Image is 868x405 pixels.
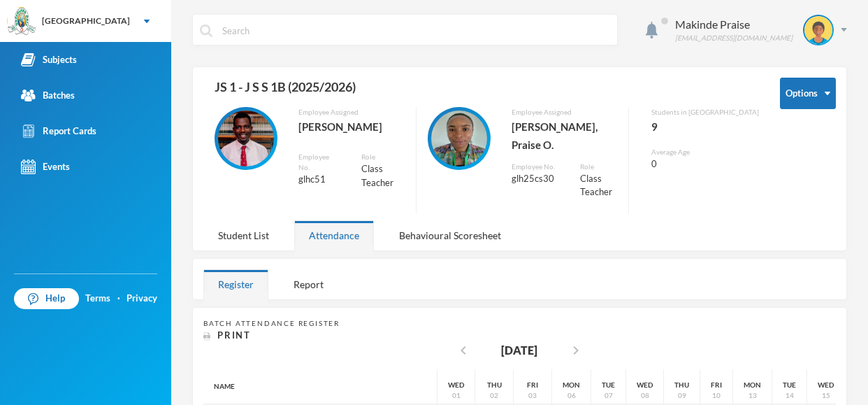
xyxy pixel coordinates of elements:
div: 14 [786,390,794,401]
div: 08 [641,390,649,401]
div: [GEOGRAPHIC_DATA] [42,15,130,27]
a: Terms [85,292,110,306]
img: EMPLOYEE [431,111,487,166]
div: Role [361,152,405,162]
div: [PERSON_NAME] [298,118,405,136]
span: Batch Attendance Register [203,319,340,327]
div: [DATE] [501,342,537,359]
div: 10 [712,390,721,401]
div: 0 [651,157,759,171]
button: Options [780,78,836,109]
div: Behavioural Scoresheet [384,220,516,250]
div: Employee No. [298,152,340,173]
input: Search [221,15,610,46]
div: Subjects [21,52,77,67]
div: 02 [490,390,498,401]
div: Report Cards [21,124,96,138]
div: Class Teacher [361,162,405,190]
div: Fri [711,380,722,390]
div: [EMAIL_ADDRESS][DOMAIN_NAME] [675,33,793,43]
div: Tue [602,380,615,390]
div: Mon [744,380,761,390]
div: Tue [783,380,796,390]
div: 13 [748,390,757,401]
i: chevron_left [455,342,472,359]
div: Student List [203,220,284,250]
div: Employee No. [512,162,560,172]
div: Average Age [651,147,759,157]
div: [PERSON_NAME], Praise O. [512,118,619,155]
div: Employee Assigned [512,107,619,118]
div: 01 [452,390,461,401]
div: 06 [567,390,576,401]
i: chevron_right [567,342,584,359]
a: Help [14,288,79,309]
div: 07 [605,390,613,401]
div: Wed [637,380,653,390]
div: Employee Assigned [298,107,405,118]
div: Mon [563,380,580,390]
div: 9 [651,118,759,136]
div: Batches [21,88,75,103]
img: EMPLOYEE [218,111,274,166]
div: glhc51 [298,173,340,187]
img: STUDENT [804,16,832,44]
div: 03 [528,390,537,401]
div: 09 [678,390,686,401]
div: Register [203,269,268,299]
div: Attendance [294,220,374,250]
div: Class Teacher [580,172,618,199]
div: JS 1 - J S S 1B (2025/2026) [203,78,759,107]
div: 15 [822,390,830,401]
div: Name [203,369,437,404]
div: Events [21,159,70,174]
div: Wed [448,380,464,390]
div: Wed [818,380,834,390]
div: Role [580,162,618,172]
div: Students in [GEOGRAPHIC_DATA] [651,107,759,118]
div: Thu [487,380,502,390]
div: · [117,292,120,306]
img: logo [8,8,36,36]
div: Report [279,269,338,299]
div: Thu [674,380,689,390]
a: Privacy [126,292,157,306]
div: Makinde Praise [675,16,793,33]
div: glh25cs30 [512,172,560,186]
span: Print [217,329,251,341]
div: Fri [527,380,538,390]
img: search [200,24,212,37]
